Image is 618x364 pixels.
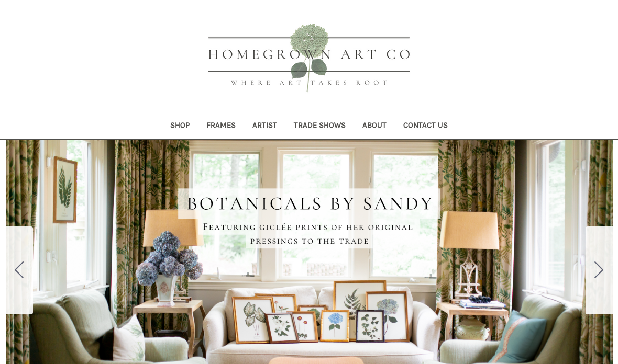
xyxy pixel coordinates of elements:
[162,113,198,139] a: Shop
[244,113,285,139] a: Artist
[6,226,33,314] button: Go to slide 5
[198,113,244,139] a: Frames
[354,113,395,139] a: About
[395,113,456,139] a: Contact Us
[285,113,354,139] a: Trade Shows
[191,12,427,106] img: HOMEGROWN ART CO
[586,226,613,314] button: Go to slide 2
